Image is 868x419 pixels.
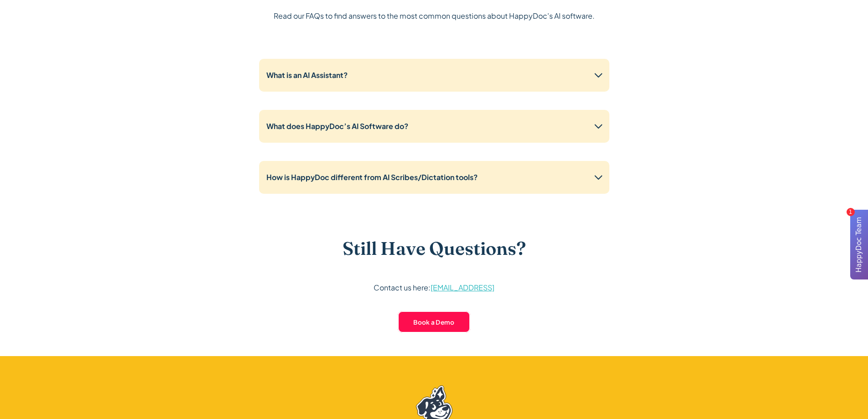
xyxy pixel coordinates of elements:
[431,283,494,292] a: [EMAIL_ADDRESS]
[266,172,478,182] strong: How is HappyDoc different from AI Scribes/Dictation tools?
[266,121,408,131] strong: What does HappyDoc’s AI Software do?
[343,238,526,259] h3: Still Have Questions?
[374,281,494,294] p: Contact us here:
[266,70,348,80] strong: What is an AI Assistant?
[274,10,595,22] p: Read our FAQs to find answers to the most common questions about HappyDoc's AI software.
[398,311,470,333] a: Book a Demo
